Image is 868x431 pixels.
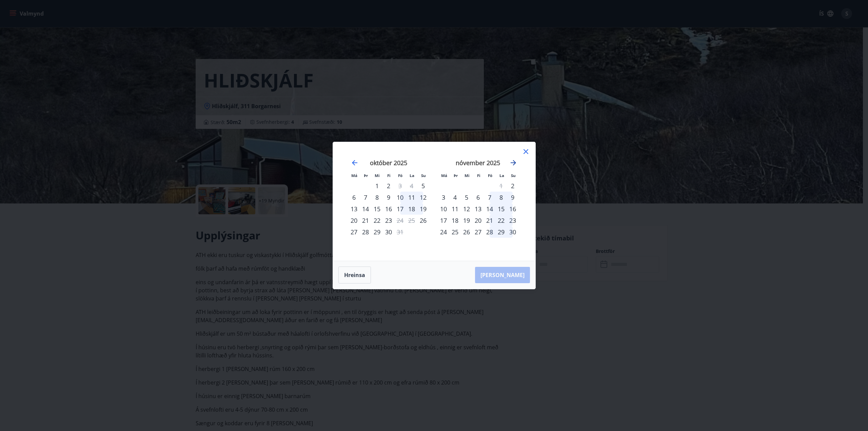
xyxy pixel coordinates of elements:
[387,173,391,178] small: Fi
[438,192,449,203] td: Choose mánudagur, 3. nóvember 2025 as your check-in date. It’s available.
[495,203,507,215] td: Choose laugardagur, 15. nóvember 2025 as your check-in date. It’s available.
[495,192,507,203] div: 8
[348,203,360,215] div: 13
[454,173,458,178] small: Þr
[394,215,406,226] td: Not available. föstudagur, 24. október 2025
[507,192,518,203] div: 9
[417,180,429,192] div: Aðeins innritun í boði
[406,215,417,226] td: Not available. laugardagur, 25. október 2025
[383,203,394,215] td: Choose fimmtudagur, 16. október 2025 as your check-in date. It’s available.
[449,203,461,215] div: 11
[472,203,484,215] td: Choose fimmtudagur, 13. nóvember 2025 as your check-in date. It’s available.
[348,215,360,226] td: Choose mánudagur, 20. október 2025 as your check-in date. It’s available.
[383,215,394,226] td: Choose fimmtudagur, 23. október 2025 as your check-in date. It’s available.
[417,203,429,215] td: Choose sunnudagur, 19. október 2025 as your check-in date. It’s available.
[371,226,383,238] div: 29
[461,226,472,238] div: 26
[394,203,406,215] td: Choose föstudagur, 17. október 2025 as your check-in date. It’s available.
[360,192,371,203] div: 7
[484,192,495,203] td: Choose föstudagur, 7. nóvember 2025 as your check-in date. It’s available.
[394,226,406,238] td: Not available. föstudagur, 31. október 2025
[364,173,368,178] small: Þr
[511,173,516,178] small: Su
[383,192,394,203] div: 9
[461,215,472,226] td: Choose miðvikudagur, 19. nóvember 2025 as your check-in date. It’s available.
[360,203,371,215] div: 14
[495,215,507,226] div: 22
[484,203,495,215] div: 14
[472,203,484,215] div: 13
[348,226,360,238] div: 27
[472,192,484,203] td: Choose fimmtudagur, 6. nóvember 2025 as your check-in date. It’s available.
[371,203,383,215] td: Choose miðvikudagur, 15. október 2025 as your check-in date. It’s available.
[348,226,360,238] td: Choose mánudagur, 27. október 2025 as your check-in date. It’s available.
[383,226,394,238] td: Choose fimmtudagur, 30. október 2025 as your check-in date. It’s available.
[507,203,518,215] td: Choose sunnudagur, 16. nóvember 2025 as your check-in date. It’s available.
[507,215,518,226] div: 23
[495,192,507,203] td: Choose laugardagur, 8. nóvember 2025 as your check-in date. It’s available.
[348,192,360,203] td: Choose mánudagur, 6. október 2025 as your check-in date. It’s available.
[461,203,472,215] td: Choose miðvikudagur, 12. nóvember 2025 as your check-in date. It’s available.
[438,215,449,226] td: Choose mánudagur, 17. nóvember 2025 as your check-in date. It’s available.
[394,215,406,226] div: Aðeins útritun í boði
[406,192,417,203] div: 11
[394,180,406,192] td: Not available. föstudagur, 3. október 2025
[438,226,449,238] div: 24
[406,203,417,215] td: Choose laugardagur, 18. október 2025 as your check-in date. It’s available.
[398,173,402,178] small: Fö
[348,192,360,203] div: 6
[417,192,429,203] div: 12
[406,180,417,192] td: Not available. laugardagur, 4. október 2025
[449,192,461,203] div: 4
[495,215,507,226] td: Choose laugardagur, 22. nóvember 2025 as your check-in date. It’s available.
[449,226,461,238] div: 25
[348,215,360,226] div: 20
[438,192,449,203] div: 3
[507,215,518,226] td: Choose sunnudagur, 23. nóvember 2025 as your check-in date. It’s available.
[417,180,429,192] td: Choose sunnudagur, 5. október 2025 as your check-in date. It’s available.
[449,215,461,226] div: 18
[484,226,495,238] td: Choose föstudagur, 28. nóvember 2025 as your check-in date. It’s available.
[509,159,517,167] div: Move forward to switch to the next month.
[417,203,429,215] div: 19
[338,267,371,283] button: Hreinsa
[456,159,500,167] strong: nóvember 2025
[438,226,449,238] td: Choose mánudagur, 24. nóvember 2025 as your check-in date. It’s available.
[375,173,380,178] small: Mi
[484,226,495,238] div: 28
[461,215,472,226] div: 19
[472,192,484,203] div: 6
[495,180,507,192] td: Not available. laugardagur, 1. nóvember 2025
[371,215,383,226] div: 22
[371,215,383,226] td: Choose miðvikudagur, 22. október 2025 as your check-in date. It’s available.
[507,203,518,215] div: 16
[438,203,449,215] div: 10
[406,192,417,203] td: Choose laugardagur, 11. október 2025 as your check-in date. It’s available.
[383,180,394,192] div: 2
[449,215,461,226] td: Choose þriðjudagur, 18. nóvember 2025 as your check-in date. It’s available.
[360,226,371,238] td: Choose þriðjudagur, 28. október 2025 as your check-in date. It’s available.
[472,226,484,238] td: Choose fimmtudagur, 27. nóvember 2025 as your check-in date. It’s available.
[360,203,371,215] td: Choose þriðjudagur, 14. október 2025 as your check-in date. It’s available.
[449,226,461,238] td: Choose þriðjudagur, 25. nóvember 2025 as your check-in date. It’s available.
[360,192,371,203] td: Choose þriðjudagur, 7. október 2025 as your check-in date. It’s available.
[484,192,495,203] div: 7
[360,215,371,226] div: 21
[417,215,429,226] div: Aðeins innritun í boði
[360,226,371,238] div: 28
[495,226,507,238] td: Choose laugardagur, 29. nóvember 2025 as your check-in date. It’s available.
[417,192,429,203] td: Choose sunnudagur, 12. október 2025 as your check-in date. It’s available.
[383,226,394,238] div: 30
[371,180,383,192] div: 1
[461,203,472,215] div: 12
[495,226,507,238] div: 29
[461,226,472,238] td: Choose miðvikudagur, 26. nóvember 2025 as your check-in date. It’s available.
[351,159,359,167] div: Move backward to switch to the previous month.
[341,150,527,253] div: Calendar
[507,192,518,203] td: Choose sunnudagur, 9. nóvember 2025 as your check-in date. It’s available.
[351,173,357,178] small: Má
[394,192,406,203] td: Choose föstudagur, 10. október 2025 as your check-in date. It’s available.
[360,215,371,226] td: Choose þriðjudagur, 21. október 2025 as your check-in date. It’s available.
[383,203,394,215] div: 16
[472,226,484,238] div: 27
